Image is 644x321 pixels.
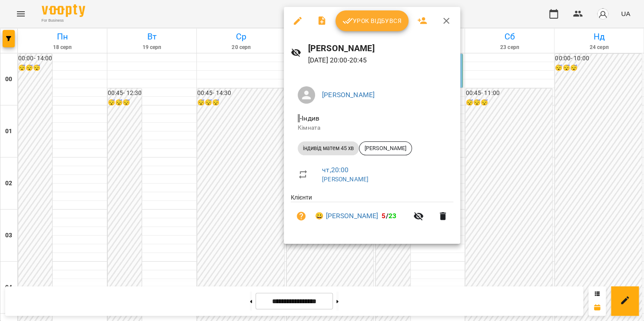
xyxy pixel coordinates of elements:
[322,91,375,99] a: [PERSON_NAME]
[388,212,396,220] span: 23
[359,144,412,152] span: [PERSON_NAME]
[322,176,368,183] a: [PERSON_NAME]
[322,166,349,174] a: чт , 20:00
[342,16,402,26] span: Урок відбувся
[382,212,396,220] b: /
[308,55,453,66] p: [DATE] 20:00 - 20:45
[308,42,453,55] h6: [PERSON_NAME]
[298,144,359,152] span: індивід матем 45 хв
[298,124,446,132] p: Кімната
[298,114,321,122] span: - Індив
[291,206,312,226] button: Візит ще не сплачено. Додати оплату?
[291,193,453,233] ul: Клієнти
[382,212,385,220] span: 5
[335,10,408,31] button: Урок відбувся
[359,141,412,155] div: [PERSON_NAME]
[315,211,378,221] a: 😀 [PERSON_NAME]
